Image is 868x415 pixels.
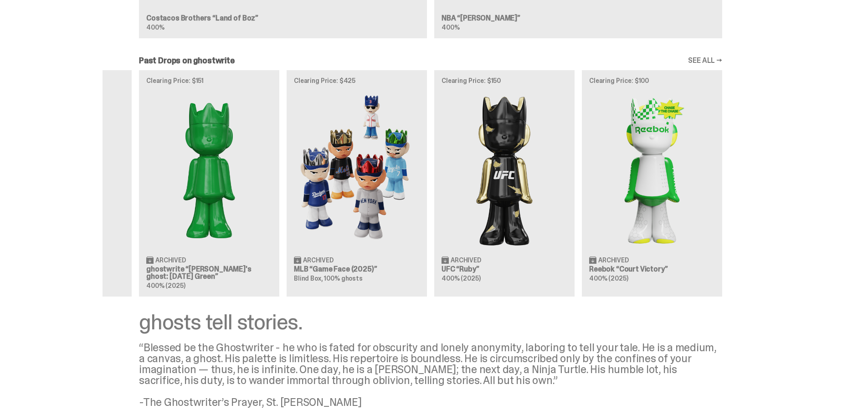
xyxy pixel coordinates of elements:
[155,257,186,263] span: Archived
[146,77,272,84] p: Clearing Price: $151
[146,282,185,290] span: 400% (2025)
[146,23,164,31] span: 400%
[324,274,362,282] span: 100% ghosts
[294,266,420,273] h3: MLB “Game Face (2025)”
[589,274,628,282] span: 400% (2025)
[139,311,722,333] div: ghosts tell stories.
[598,257,629,263] span: Archived
[442,266,567,273] h3: UFC “Ruby”
[139,56,235,65] h2: Past Drops on ghostwrite
[303,257,334,263] span: Archived
[589,266,715,273] h3: Reebok “Court Victory”
[589,77,715,84] p: Clearing Price: $100
[287,70,427,296] a: Clearing Price: $425 Game Face (2025) Archived
[442,15,715,22] h3: NBA “[PERSON_NAME]”
[442,23,459,31] span: 400%
[434,70,575,296] a: Clearing Price: $150 Ruby Archived
[139,70,279,296] a: Clearing Price: $151 Schrödinger's ghost: Sunday Green Archived
[294,91,420,248] img: Game Face (2025)
[139,342,722,408] div: “Blessed be the Ghostwriter - he who is fated for obscurity and lonely anonymity, laboring to tel...
[442,274,480,282] span: 400% (2025)
[451,257,481,263] span: Archived
[442,91,567,248] img: Ruby
[589,91,715,248] img: Court Victory
[688,57,722,64] a: SEE ALL →
[294,274,323,282] span: Blind Box,
[582,70,722,296] a: Clearing Price: $100 Court Victory Archived
[442,77,567,84] p: Clearing Price: $150
[146,91,272,248] img: Schrödinger's ghost: Sunday Green
[146,15,420,22] h3: Costacos Brothers “Land of Boz”
[294,77,420,84] p: Clearing Price: $425
[146,266,272,280] h3: ghostwrite “[PERSON_NAME]'s ghost: [DATE] Green”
